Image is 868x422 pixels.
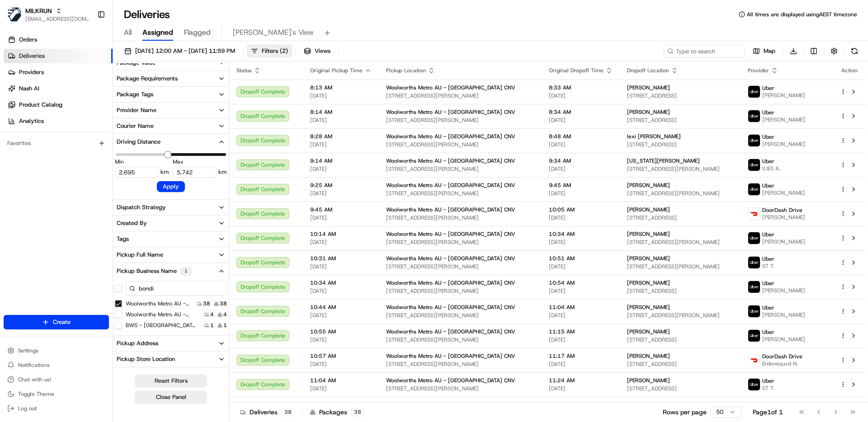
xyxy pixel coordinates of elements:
[310,312,372,319] span: [DATE]
[76,203,84,210] div: 💻
[627,279,670,286] span: [PERSON_NAME]
[236,67,252,74] span: Status
[4,136,109,150] div: Favorites
[173,167,217,178] input: Max
[549,287,613,295] span: [DATE]
[19,117,44,125] span: Analytics
[748,159,760,171] img: uber-new-logo.jpeg
[310,304,372,311] span: 10:44 AM
[90,224,109,231] span: Pylon
[19,68,44,76] span: Providers
[386,133,515,140] span: Woolworths Metro AU - [GEOGRAPHIC_DATA] CNV
[310,377,372,384] span: 11:04 AM
[310,206,372,213] span: 9:45 AM
[386,117,534,124] span: [STREET_ADDRESS][PERSON_NAME]
[310,230,372,238] span: 10:14 AM
[25,6,52,15] button: MILKRUN
[18,141,25,148] img: 1736555255976-a54dd68f-1ca7-489b-9aae-adbdc363a1c4
[549,157,613,164] span: 9:34 AM
[310,190,372,197] span: [DATE]
[627,239,734,246] span: [STREET_ADDRESS][PERSON_NAME]
[549,401,613,408] span: 11:27 AM
[310,141,372,148] span: [DATE]
[19,84,39,93] span: Nash AI
[848,45,861,57] button: Refresh
[135,391,207,403] button: Close Panel
[627,385,734,392] span: [STREET_ADDRESS]
[120,45,239,57] button: [DATE] 12:00 AM - [DATE] 11:59 PM
[748,354,760,366] img: doordash_logo_v2.png
[310,165,372,173] span: [DATE]
[310,408,364,417] div: Packages
[117,138,160,146] div: Driving Distance
[762,133,774,141] span: Uber
[762,231,774,238] span: Uber
[126,300,193,307] label: Woolworths Metro AU - [GEOGRAPHIC_DATA] CNV
[310,92,372,99] span: [DATE]
[386,157,515,164] span: Woolworths Metro AU - [GEOGRAPHIC_DATA] CNV
[386,239,534,246] span: [STREET_ADDRESS][PERSON_NAME]
[627,67,669,74] span: Dropoff Location
[19,52,45,60] span: Deliveries
[386,328,515,335] span: Woolworths Metro AU - [GEOGRAPHIC_DATA] CNV
[173,158,184,165] label: Max
[80,164,99,172] span: [DATE]
[762,189,805,197] span: [PERSON_NAME]
[41,95,124,103] div: We're available if you need us!
[748,232,760,244] img: uber-new-logo.jpeg
[762,384,774,392] span: ST T.
[113,87,229,102] button: Package Tags
[627,328,670,335] span: [PERSON_NAME]
[386,263,534,270] span: [STREET_ADDRESS][PERSON_NAME]
[113,263,229,279] button: Pickup Business Name1
[310,263,372,270] span: [DATE]
[113,200,229,215] button: Dispatch Strategy
[386,165,534,173] span: [STREET_ADDRESS][PERSON_NAME]
[762,304,774,311] span: Uber
[748,86,760,98] img: uber-new-logo.jpeg
[154,89,165,100] button: Start new chat
[117,235,129,243] div: Tags
[386,385,534,392] span: [STREET_ADDRESS][PERSON_NAME]
[310,182,372,189] span: 9:25 AM
[9,131,24,146] img: Masood Aslam
[762,377,774,384] span: Uber
[4,65,113,80] a: Providers
[310,157,372,164] span: 9:14 AM
[126,311,198,318] label: Woolworths Metro AU - [GEOGRAPHIC_DATA]
[748,330,760,342] img: uber-new-logo.jpeg
[18,390,54,398] span: Toggle Theme
[4,402,109,415] button: Log out
[386,92,534,99] span: [STREET_ADDRESS][PERSON_NAME]
[762,328,774,336] span: Uber
[627,117,734,124] span: [STREET_ADDRESS]
[549,312,613,319] span: [DATE]
[386,255,515,262] span: Woolworths Metro AU - [GEOGRAPHIC_DATA] CNV
[203,300,210,307] span: 38
[627,361,734,368] span: [STREET_ADDRESS]
[386,67,426,74] span: Pickup Location
[113,103,229,118] button: Provider Name
[157,181,185,192] button: Apply
[386,108,515,116] span: Woolworths Metro AU - [GEOGRAPHIC_DATA] CNV
[4,33,113,47] a: Orders
[223,311,227,318] span: 4
[117,267,192,276] div: Pickup Business Name
[113,231,229,247] button: Tags
[762,182,774,189] span: Uber
[748,135,760,146] img: uber-new-logo.jpeg
[627,141,734,148] span: [STREET_ADDRESS]
[762,336,805,343] span: [PERSON_NAME]
[9,86,25,103] img: 1736555255976-a54dd68f-1ca7-489b-9aae-adbdc363a1c4
[627,312,734,319] span: [STREET_ADDRESS][PERSON_NAME]
[4,114,113,128] a: Analytics
[386,84,515,91] span: Woolworths Metro AU - [GEOGRAPHIC_DATA] CNV
[300,45,335,57] button: Views
[310,336,372,343] span: [DATE]
[549,361,613,368] span: [DATE]
[75,164,78,172] span: •
[549,328,613,335] span: 11:15 AM
[9,36,165,51] p: Welcome 👋
[549,377,613,384] span: 11:24 AM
